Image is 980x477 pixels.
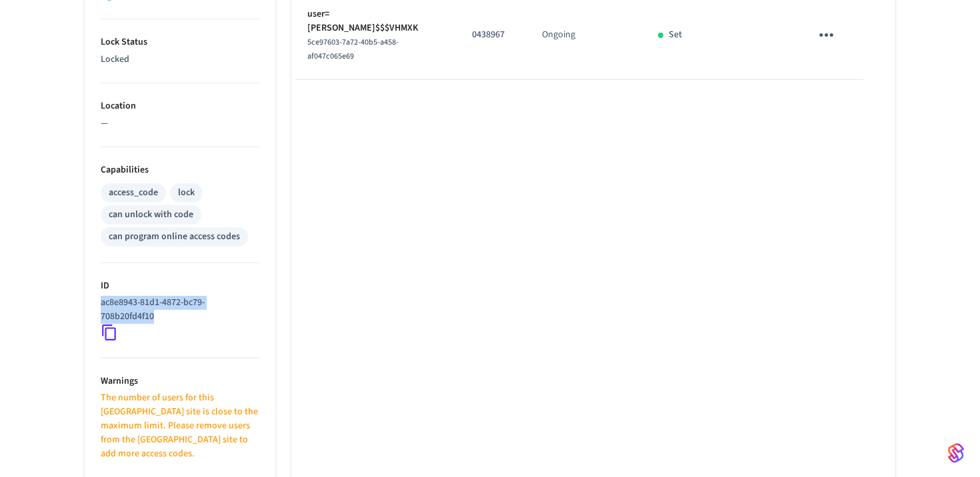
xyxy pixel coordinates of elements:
[101,53,259,67] p: Locked
[109,230,240,244] div: can program online access codes
[101,279,259,293] p: ID
[101,391,259,461] p: The number of users for this [GEOGRAPHIC_DATA] site is close to the maximum limit. Please remove ...
[307,37,399,62] span: 5ce97603-7a72-40b5-a458-af047c065e69
[101,99,259,113] p: Location
[948,442,964,464] img: SeamLogoGradient.69752ec5.svg
[101,35,259,49] p: Lock Status
[109,208,193,222] div: can unlock with code
[109,186,158,200] div: access_code
[101,117,259,131] p: —
[669,28,682,42] p: Set
[101,374,259,388] p: Warnings
[101,163,259,177] p: Capabilities
[178,186,195,200] div: lock
[472,28,510,42] p: 0438967
[101,296,254,324] p: ac8e8943-81d1-4872-bc79-708b20fd4f10
[307,7,440,35] p: user=[PERSON_NAME]$$$VHMXK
